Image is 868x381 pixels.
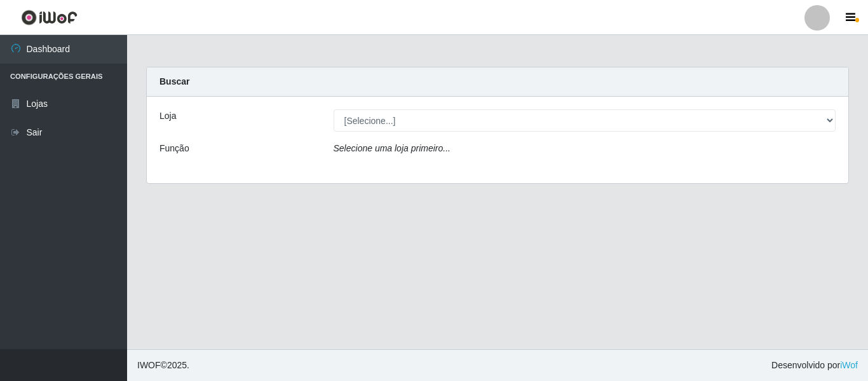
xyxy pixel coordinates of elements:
label: Função [159,142,189,155]
i: Selecione uma loja primeiro... [334,143,451,153]
label: Loja [159,109,176,123]
span: IWOF [137,360,161,370]
span: © 2025 . [137,359,189,372]
img: CoreUI Logo [21,10,78,25]
span: Desenvolvido por [771,359,858,372]
strong: Buscar [159,76,189,87]
a: iWof [840,360,858,370]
